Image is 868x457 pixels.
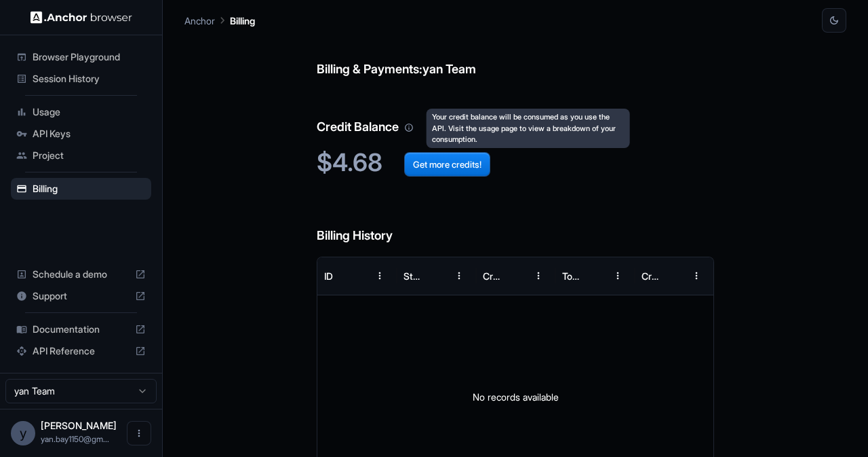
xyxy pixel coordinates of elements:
[11,101,151,123] div: Usage
[33,344,130,358] span: API Reference
[11,123,151,145] div: API Keys
[403,270,421,282] div: Status
[11,46,151,68] div: Browser Playground
[11,263,151,285] div: Schedule a demo
[33,105,146,119] span: Usage
[447,263,471,288] button: Menu
[526,263,551,288] button: Menu
[684,263,709,288] button: Menu
[41,420,117,431] span: yan
[343,263,368,288] button: Sort
[33,127,146,141] span: API Keys
[11,421,35,445] div: y
[317,199,714,246] h6: Billing History
[427,109,630,148] div: Your credit balance will be consumed as you use the API. Visit the usage page to view a breakdown...
[127,421,151,445] button: Open menu
[502,263,526,288] button: Sort
[422,263,447,288] button: Sort
[33,268,130,281] span: Schedule a demo
[642,270,659,282] div: Created
[41,434,109,444] span: yan.bay1150@gmail.com
[660,263,684,288] button: Sort
[11,340,151,362] div: API Reference
[33,182,146,196] span: Billing
[581,263,606,288] button: Sort
[31,11,132,24] img: Anchor Logo
[324,270,333,282] div: ID
[230,14,255,28] p: Billing
[33,149,146,162] span: Project
[368,263,392,288] button: Menu
[483,270,500,282] div: Credits
[317,148,714,177] h2: $4.68
[33,72,146,86] span: Session History
[606,263,630,288] button: Menu
[317,90,714,137] h6: Credit Balance
[317,33,714,79] h6: Billing & Payments: yan Team
[562,270,580,282] div: Total Cost
[11,68,151,90] div: Session History
[404,123,414,132] svg: Your credit balance will be consumed as you use the API. Visit the usage page to view a breakdown...
[184,13,255,28] nav: breadcrumb
[11,145,151,166] div: Project
[11,318,151,340] div: Documentation
[404,152,490,177] button: Get more credits!
[11,285,151,307] div: Support
[33,323,130,336] span: Documentation
[33,50,146,64] span: Browser Playground
[184,14,215,28] p: Anchor
[33,289,130,303] span: Support
[11,178,151,200] div: Billing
